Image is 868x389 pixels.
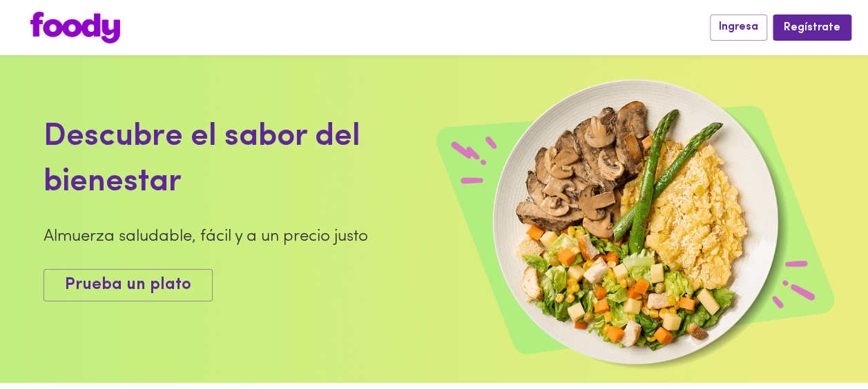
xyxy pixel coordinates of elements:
span: Regístrate [784,21,840,34]
button: Regístrate [773,14,851,40]
img: logo.png [30,12,120,43]
div: Descubre el sabor del bienestar [44,114,391,206]
button: Ingresa [710,14,767,40]
span: Ingresa [719,21,758,34]
button: Prueba un plato [44,269,213,301]
iframe: Messagebird Livechat Widget [788,309,854,375]
div: Almuerza saludable, fácil y a un precio justo [44,225,391,248]
span: Prueba un plato [65,275,191,295]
